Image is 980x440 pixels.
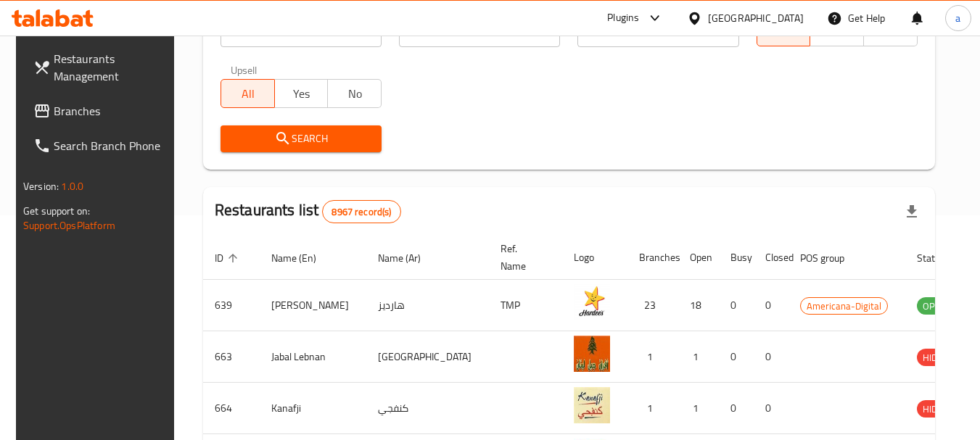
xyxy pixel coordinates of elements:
td: 664 [203,383,260,434]
td: 663 [203,331,260,383]
td: 1 [678,331,719,383]
h2: Restaurants list [215,199,401,223]
th: Branches [627,236,678,280]
td: Kanafji [260,383,366,434]
th: Busy [719,236,754,280]
label: Upsell [231,65,258,75]
td: [PERSON_NAME] [260,280,366,331]
div: Plugins [607,9,639,27]
th: Closed [754,236,788,280]
a: Support.OpsPlatform [23,216,115,235]
span: Restaurants Management [54,50,168,85]
span: Search Branch Phone [54,137,168,154]
span: Get support on: [23,202,90,220]
td: 23 [627,280,678,331]
span: Version: [23,177,59,196]
span: No [334,83,376,104]
td: هارديز [366,280,489,331]
span: TMP [870,22,912,43]
td: 0 [754,280,788,331]
td: 18 [678,280,719,331]
span: OPEN [917,298,952,315]
span: POS group [800,249,863,267]
span: All [763,22,805,43]
a: Restaurants Management [22,41,180,94]
span: Ref. Name [501,240,545,275]
td: 0 [754,331,788,383]
span: Branches [54,102,168,120]
button: All [221,79,275,108]
td: 0 [719,331,754,383]
th: Logo [562,236,627,280]
div: Export file [894,194,929,229]
span: a [955,10,960,26]
td: 1 [627,383,678,434]
a: Branches [22,94,180,128]
td: 0 [719,383,754,434]
span: Name (En) [271,249,335,267]
button: No [327,79,382,108]
button: Search [221,125,382,152]
span: HIDDEN [917,401,960,418]
a: Search Branch Phone [22,128,180,163]
td: 639 [203,280,260,331]
span: Search [232,130,370,148]
span: Status [917,249,964,267]
span: ID [215,249,242,267]
span: All [227,83,269,104]
span: 1.0.0 [61,177,83,196]
td: كنفجي [366,383,489,434]
td: Jabal Lebnan [260,331,366,383]
td: 1 [678,383,719,434]
img: Hardee's [574,284,610,320]
div: HIDDEN [917,349,960,366]
div: OPEN [917,297,952,315]
th: Open [678,236,719,280]
button: Yes [274,79,329,108]
td: 0 [719,280,754,331]
span: Yes [281,83,323,104]
img: Kanafji [574,387,610,423]
td: 0 [754,383,788,434]
span: TGO [816,22,858,43]
td: 1 [627,331,678,383]
img: Jabal Lebnan [574,336,610,372]
td: [GEOGRAPHIC_DATA] [366,331,489,383]
span: Americana-Digital [801,298,887,315]
span: HIDDEN [917,349,960,366]
td: TMP [489,280,562,331]
span: 8967 record(s) [323,205,400,219]
div: Total records count [322,200,400,223]
div: [GEOGRAPHIC_DATA] [708,10,804,26]
span: Name (Ar) [378,249,440,267]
